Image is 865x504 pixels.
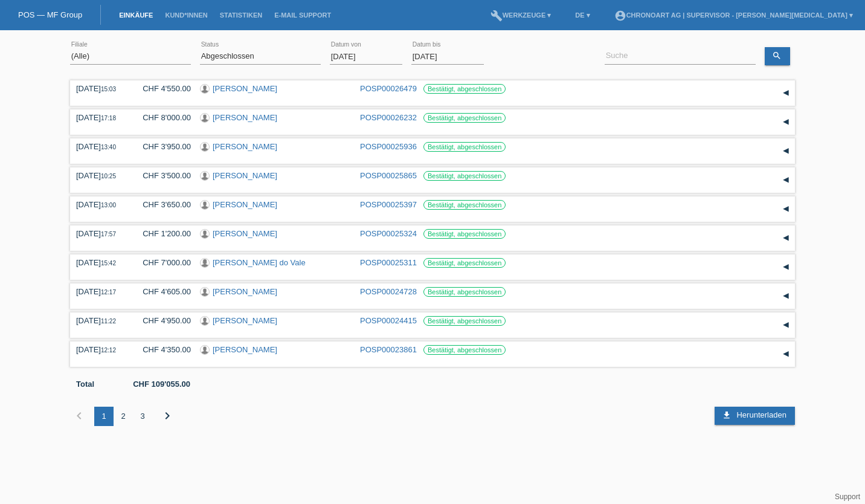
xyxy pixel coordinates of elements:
div: auf-/zuklappen [777,113,795,131]
span: 13:00 [101,202,116,208]
div: [DATE] [76,258,124,267]
a: buildWerkzeuge ▾ [484,11,558,19]
a: POS — MF Group [18,10,82,19]
span: 17:57 [101,231,116,237]
div: CHF 3'650.00 [133,200,191,209]
a: [PERSON_NAME] [213,84,277,93]
label: Bestätigt, abgeschlossen [423,287,506,297]
a: download Herunterladen [715,407,795,425]
div: CHF 4'950.00 [133,316,191,325]
b: CHF 109'055.00 [133,380,190,389]
i: account_circle [614,10,626,22]
div: auf-/zuklappen [777,345,795,363]
span: 13:40 [101,144,116,150]
div: [DATE] [76,142,124,151]
div: auf-/zuklappen [777,287,795,305]
label: Bestätigt, abgeschlossen [423,84,506,94]
label: Bestätigt, abgeschlossen [423,200,506,210]
a: [PERSON_NAME] [213,200,277,209]
div: CHF 1'200.00 [133,229,191,238]
a: Einkäufe [113,11,159,19]
label: Bestätigt, abgeschlossen [423,345,506,355]
div: auf-/zuklappen [777,200,795,218]
a: [PERSON_NAME] do Vale [213,258,306,267]
span: 12:17 [101,289,116,296]
a: POSP00025324 [360,229,417,238]
span: Herunterladen [736,410,786,419]
a: Statistiken [214,11,268,19]
a: E-Mail Support [268,11,337,19]
i: download [722,410,732,420]
a: [PERSON_NAME] [213,229,277,238]
b: Total [76,380,94,389]
a: POSP00024415 [360,316,417,325]
span: 10:25 [101,173,116,179]
a: DE ▾ [569,11,596,19]
i: chevron_left [72,409,86,423]
div: auf-/zuklappen [777,258,795,276]
div: auf-/zuklappen [777,84,795,102]
a: Kund*innen [159,11,213,19]
div: [DATE] [76,316,124,325]
div: 2 [114,407,133,426]
a: [PERSON_NAME] [213,316,277,325]
span: 11:22 [101,318,116,325]
div: CHF 4'350.00 [133,345,191,354]
a: [PERSON_NAME] [213,287,277,296]
div: [DATE] [76,113,124,122]
div: [DATE] [76,229,124,238]
span: 12:12 [101,347,116,354]
a: POSP00026232 [360,113,417,122]
label: Bestätigt, abgeschlossen [423,316,506,326]
div: CHF 3'500.00 [133,171,191,180]
div: auf-/zuklappen [777,171,795,189]
label: Bestätigt, abgeschlossen [423,171,506,181]
i: chevron_right [160,409,175,423]
div: [DATE] [76,200,124,209]
a: POSP00026479 [360,84,417,93]
div: [DATE] [76,345,124,354]
a: POSP00023861 [360,345,417,354]
div: CHF 8'000.00 [133,113,191,122]
span: 15:42 [101,260,116,267]
div: auf-/zuklappen [777,229,795,247]
span: 15:03 [101,86,116,92]
div: 1 [94,407,114,426]
div: auf-/zuklappen [777,142,795,160]
div: CHF 4'550.00 [133,84,191,93]
a: POSP00025311 [360,258,417,267]
div: auf-/zuklappen [777,316,795,334]
span: 17:18 [101,115,116,121]
i: build [490,10,503,22]
a: account_circleChronoart AG | Supervisor - [PERSON_NAME][MEDICAL_DATA] ▾ [608,11,859,19]
label: Bestätigt, abgeschlossen [423,229,506,239]
label: Bestätigt, abgeschlossen [423,142,506,152]
a: [PERSON_NAME] [213,113,277,122]
label: Bestätigt, abgeschlossen [423,113,506,123]
div: 3 [133,407,152,426]
i: search [772,51,782,60]
div: [DATE] [76,171,124,180]
div: [DATE] [76,287,124,296]
div: [DATE] [76,84,124,93]
a: POSP00025865 [360,171,417,180]
div: CHF 3'950.00 [133,142,191,151]
div: CHF 7'000.00 [133,258,191,267]
a: POSP00024728 [360,287,417,296]
label: Bestätigt, abgeschlossen [423,258,506,268]
a: [PERSON_NAME] [213,142,277,151]
a: search [765,47,790,65]
a: POSP00025936 [360,142,417,151]
a: Support [835,493,860,501]
a: POSP00025397 [360,200,417,209]
a: [PERSON_NAME] [213,171,277,180]
a: [PERSON_NAME] [213,345,277,354]
div: CHF 4'605.00 [133,287,191,296]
